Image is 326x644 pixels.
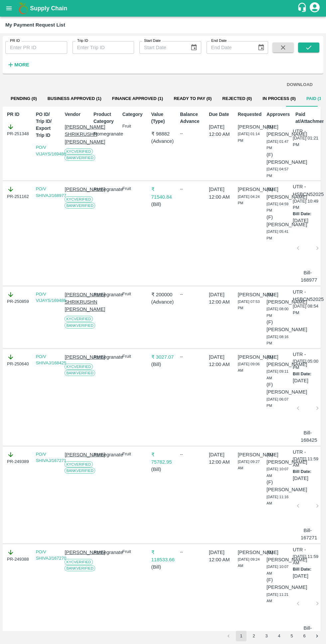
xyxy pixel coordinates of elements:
p: (F) [PERSON_NAME] [266,479,290,494]
p: (B) [PERSON_NAME] [266,123,290,138]
p: (B) [PERSON_NAME] [266,353,290,368]
p: ₹ 200000 [151,291,175,298]
button: Pending (0) [5,91,42,107]
p: [PERSON_NAME] [238,291,261,298]
p: [PERSON_NAME] SHRIKRUSHN [PERSON_NAME] [65,291,88,313]
p: ₹ 118533.66 [151,549,175,564]
strong: More [14,62,29,67]
div: -- [180,186,204,192]
p: Fruit [122,353,146,360]
span: [DATE] 09:06 AM [238,362,260,373]
p: UTR - [293,448,306,456]
p: (B) [PERSON_NAME] [266,291,290,306]
p: [DATE] 12:00 AM [209,123,233,138]
p: [PERSON_NAME] [65,451,88,458]
div: account of current user [309,1,321,15]
p: Pomegranate [93,451,117,458]
p: (F) [PERSON_NAME] [266,576,290,591]
button: More [5,59,31,70]
label: PR ID [10,38,20,44]
p: [DATE] 12:00 AM [209,291,233,306]
span: Bank Verified [65,203,95,209]
div: -- [180,353,204,360]
div: PR-249389 [7,451,31,465]
input: End Date [207,41,252,54]
span: [DATE] 09:11 AM [266,369,288,380]
span: Bank Verified [65,565,95,571]
div: PR-251348 [7,123,31,137]
span: [DATE] 07:53 PM [238,300,260,310]
p: [PERSON_NAME] [238,123,261,131]
p: UTR - [293,351,306,358]
p: Approvers [266,111,290,118]
img: logo [17,2,30,15]
div: [DATE] 01:21 PM [293,128,319,150]
p: Paid at/Attachments [295,111,319,125]
p: [DATE] 12:00 AM [209,353,233,368]
p: Bill Date: [293,469,311,475]
div: PR-251162 [7,186,31,200]
p: [PERSON_NAME] [65,549,88,556]
div: [DATE] 11:59 AM [293,546,319,639]
label: Start Date [144,38,161,44]
span: KYC Verified [65,196,92,202]
p: Bill-168425 [301,429,315,444]
p: Vendor [65,111,88,118]
span: [DATE] 05:41 PM [266,230,288,240]
span: KYC Verified [65,461,92,467]
p: [PERSON_NAME] SHRIKRUSHN [PERSON_NAME] [65,123,88,145]
span: Bank Verified [65,370,95,376]
span: [DATE] 04:59 PM [266,202,288,213]
span: KYC Verified [65,316,92,322]
p: PR ID [7,111,31,118]
b: Supply Chain [30,5,67,12]
p: Category [122,111,146,118]
p: (B) [PERSON_NAME] [266,451,290,466]
p: (F) [PERSON_NAME] [266,214,290,229]
p: ( Bill ) [151,201,175,208]
p: Fruit [122,186,146,192]
p: Fruit [122,549,146,555]
p: [DATE] 12:00 AM [209,549,233,564]
button: Business Approved (1) [42,91,107,107]
p: [PERSON_NAME] [65,353,88,361]
button: Go to page 3 [261,631,272,641]
p: ₹ 3027.07 [151,353,175,361]
nav: pagination navigation [222,631,323,641]
p: (F) [PERSON_NAME] [266,151,290,166]
p: Bill-167271 [301,527,315,542]
span: [DATE] 01:47 PM [266,139,288,150]
p: [DATE] 12:00 AM [209,186,233,201]
span: [DATE] 04:57 PM [266,167,288,178]
div: [DATE] 10:49 PM [293,183,319,284]
button: Ready To Pay (0) [168,91,217,107]
p: UTR - [293,128,306,135]
span: [DATE] 10:07 AM [266,565,288,575]
p: Balance Advance [180,111,204,125]
p: (F) [PERSON_NAME] [266,319,290,333]
a: PO/V SHIVAJ/167271 [36,452,67,463]
p: Pomegranate [93,186,117,193]
p: Pomegranate [93,353,117,361]
p: [PERSON_NAME] [65,186,88,193]
label: End Date [211,38,227,44]
button: In Process (0) [257,91,301,107]
p: Pomegranate [93,291,117,298]
div: -- [180,549,204,555]
p: [DATE] [293,377,308,384]
div: PR-250640 [7,353,31,367]
span: [DATE] 09:27 AM [238,460,260,470]
a: PO/V VIJAYS/169486 [36,145,66,156]
span: [DATE] 10:07 AM [266,467,288,478]
button: page 1 [236,631,246,641]
span: [DATE] 09:24 AM [238,557,260,568]
span: [DATE] 11:16 AM [266,495,288,506]
input: Enter Trip ID [73,41,134,54]
button: Go to page 5 [286,631,297,641]
button: Finance Approved (1) [107,91,168,107]
span: [DATE] 04:24 PM [238,195,260,205]
p: ( Bill ) [151,466,175,473]
p: [DATE] [293,217,308,224]
span: [DATE] 01:14 PM [238,132,260,142]
a: PO/V SHIVAJ/168977 [36,186,67,198]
